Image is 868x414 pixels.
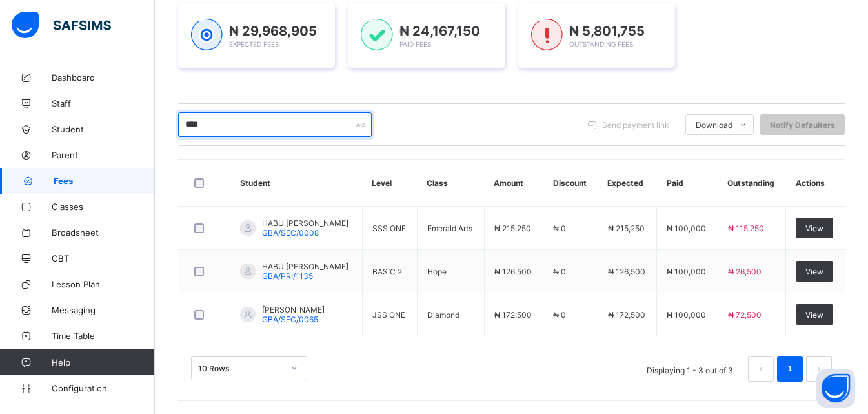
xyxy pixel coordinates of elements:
[786,160,845,207] th: Actions
[52,279,155,289] span: Lesson Plan
[52,150,155,160] span: Parent
[262,305,325,315] span: [PERSON_NAME]
[262,262,348,271] span: HABU [PERSON_NAME]
[569,23,645,39] span: ₦ 5,801,755
[372,310,405,320] span: JSS ONE
[806,356,832,382] li: 下一页
[427,223,472,233] span: Emerald Arts
[52,227,155,238] span: Broadsheet
[770,120,835,130] span: Notify Defaulters
[361,19,392,51] img: paid-1.3eb1404cbcb1d3b736510a26bbfa3ccb.svg
[667,310,706,320] span: ₦ 100,000
[230,160,363,207] th: Student
[805,267,823,276] span: View
[553,267,566,276] span: ₦ 0
[399,23,480,39] span: ₦ 24,167,150
[191,19,223,51] img: expected-1.03dd87d44185fb6c27cc9b2570c10499.svg
[543,160,598,207] th: Discount
[637,356,743,382] li: Displaying 1 - 3 out of 3
[696,120,732,130] span: Download
[52,98,155,109] span: Staff
[608,267,645,276] span: ₦ 126,500
[494,223,531,233] span: ₦ 215,250
[262,228,319,238] span: GBA/SEC/0008
[728,267,762,276] span: ₦ 26,500
[783,360,796,377] a: 1
[198,364,283,373] div: 10 Rows
[748,356,774,382] li: 上一页
[598,160,656,207] th: Expected
[602,120,669,130] span: Send payment link
[553,223,566,233] span: ₦ 0
[52,305,155,315] span: Messaging
[52,202,155,212] span: Classes
[262,315,318,324] span: GBA/SEC/0065
[427,267,447,276] span: Hope
[484,160,543,207] th: Amount
[399,40,431,48] span: Paid Fees
[667,267,706,276] span: ₦ 100,000
[728,223,764,233] span: ₦ 115,250
[52,72,155,83] span: Dashboard
[372,267,402,276] span: BASIC 2
[777,356,803,382] li: 1
[667,223,706,233] span: ₦ 100,000
[553,310,566,320] span: ₦ 0
[805,223,823,233] span: View
[494,267,532,276] span: ₦ 126,500
[608,223,645,233] span: ₦ 215,250
[52,357,154,367] span: Help
[805,310,823,320] span: View
[427,310,459,320] span: Diamond
[229,23,317,39] span: ₦ 29,968,905
[262,271,313,281] span: GBA/PRI/1135
[12,12,111,39] img: safsims
[52,124,155,134] span: Student
[608,310,645,320] span: ₦ 172,500
[229,40,279,48] span: Expected Fees
[262,218,348,228] span: HABU [PERSON_NAME]
[816,369,855,408] button: Open asap
[52,383,154,393] span: Configuration
[494,310,532,320] span: ₦ 172,500
[728,310,762,320] span: ₦ 72,500
[362,160,417,207] th: Level
[54,176,155,186] span: Fees
[52,331,155,341] span: Time Table
[531,19,563,51] img: outstanding-1.146d663e52f09953f639664a84e30106.svg
[569,40,633,48] span: Outstanding Fees
[806,356,832,382] button: next page
[52,253,155,264] span: CBT
[718,160,786,207] th: Outstanding
[372,223,406,233] span: SSS ONE
[748,356,774,382] button: prev page
[657,160,718,207] th: Paid
[417,160,484,207] th: Class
